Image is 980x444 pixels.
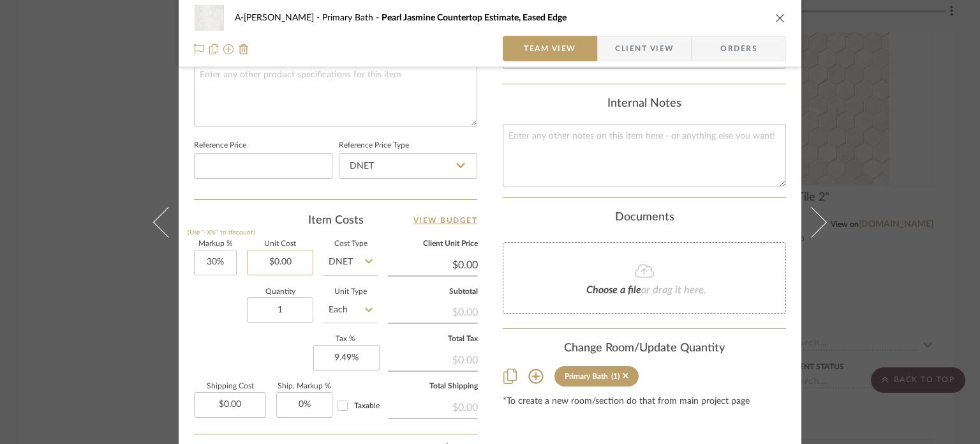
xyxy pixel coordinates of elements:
[413,213,478,228] a: View Budget
[524,36,576,61] span: Team View
[611,372,620,381] div: (1)
[194,383,266,390] label: Shipping Cost
[388,395,478,418] div: $0.00
[194,213,477,228] div: Item Costs
[323,241,378,247] label: Cost Type
[503,342,786,356] div: Change Room/Update Quantity
[641,285,706,295] span: or drag it here.
[388,348,478,371] div: $0.00
[388,336,478,342] label: Total Tax
[565,372,608,381] div: Primary Bath
[503,211,786,225] div: Documents
[503,397,786,407] div: *To create a new room/section do that from main project page
[235,13,322,22] span: A-[PERSON_NAME]
[247,289,313,295] label: Quantity
[388,289,478,295] label: Subtotal
[194,142,246,149] label: Reference Price
[503,97,786,111] div: Internal Notes
[388,241,478,247] label: Client Unit Price
[388,300,478,323] div: $0.00
[706,36,771,61] span: Orders
[247,241,313,247] label: Unit Cost
[239,44,249,54] img: Remove from project
[194,5,225,31] img: 78332319-2fe0-4848-8bea-b254f1af2379_48x40.jpg
[339,142,409,149] label: Reference Price Type
[354,402,380,410] span: Taxable
[382,13,567,22] span: Pearl Jasmine Countertop Estimate, Eased Edge
[276,383,332,390] label: Ship. Markup %
[615,36,674,61] span: Client View
[388,383,478,390] label: Total Shipping
[322,13,382,22] span: Primary Bath
[313,336,378,342] label: Tax %
[775,12,786,24] button: close
[323,289,378,295] label: Unit Type
[586,285,641,295] span: Choose a file
[194,241,237,247] label: Markup %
